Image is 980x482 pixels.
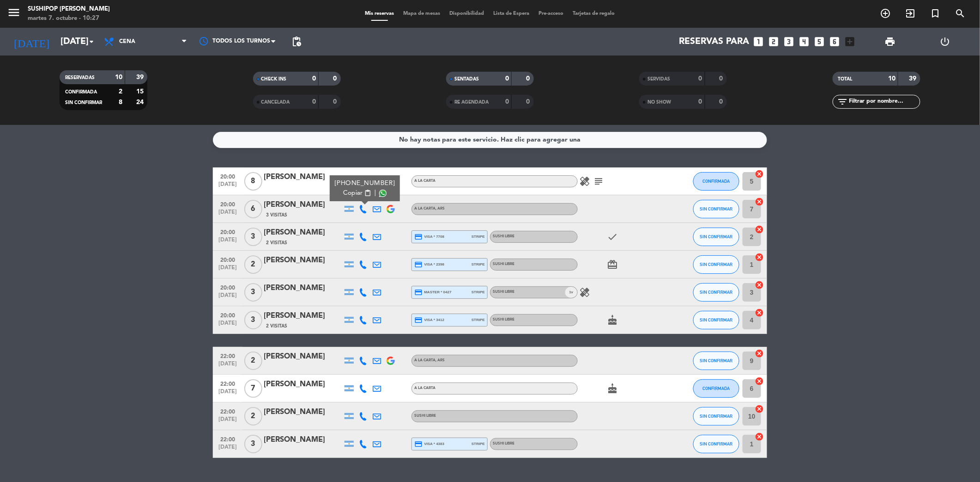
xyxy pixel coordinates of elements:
[65,90,97,94] span: CONFIRMADA
[414,358,445,362] span: A LA CARTA
[579,176,590,187] i: healing
[888,75,895,82] strong: 10
[375,188,376,198] span: |
[216,198,239,209] span: 20:00
[693,228,739,246] button: SIN CONFIRMAR
[493,262,514,266] span: SUSHI LIBRE
[700,414,733,419] span: SIN CONFIRMAR
[813,36,825,48] i: looks_5
[693,172,739,191] button: CONFIRMADA
[720,99,725,105] strong: 0
[569,289,571,295] span: 1
[700,234,733,239] span: SIN CONFIRMAR
[264,199,342,211] div: [PERSON_NAME]
[115,74,122,80] strong: 10
[216,406,239,416] span: 22:00
[693,255,739,274] button: SIN CONFIRMAR
[565,287,577,298] span: v
[136,74,145,80] strong: 39
[264,310,342,322] div: [PERSON_NAME]
[216,254,239,265] span: 20:00
[955,8,966,19] i: search
[693,311,739,329] button: SIN CONFIRMAR
[244,200,262,218] span: 6
[838,77,853,81] span: TOTAL
[752,36,764,48] i: looks_one
[700,290,733,295] span: SIN CONFIRMAR
[607,315,618,326] i: cake
[493,290,514,294] span: SUSHI LIBRE
[693,407,739,426] button: SIN CONFIRMAR
[65,100,102,105] span: SIN CONFIRMAR
[837,96,848,107] i: filter_list
[264,282,342,294] div: [PERSON_NAME]
[261,77,287,81] span: CHECK INS
[918,28,973,56] div: LOG OUT
[244,255,262,274] span: 2
[414,316,423,324] i: credit_card
[343,188,363,198] span: Copiar
[264,434,342,446] div: [PERSON_NAME]
[333,75,339,82] strong: 0
[493,318,514,321] span: SUSHI LIBRE
[534,11,569,16] span: Pre-acceso
[119,88,122,95] strong: 2
[472,441,485,447] span: stripe
[387,205,395,213] img: google-logo.png
[844,36,856,48] i: add_box
[7,6,21,23] button: menu
[261,100,290,105] span: CANCELADA
[216,282,239,292] span: 20:00
[703,179,730,184] span: CONFIRMADA
[216,226,239,237] span: 20:00
[414,386,436,390] span: A LA CARTA
[755,169,764,179] i: cancel
[436,358,445,362] span: , ARS
[264,171,342,183] div: [PERSON_NAME]
[699,75,702,82] strong: 0
[647,77,670,81] span: SERVIDAS
[266,211,287,219] span: 3 Visitas
[472,289,485,295] span: stripe
[7,6,21,19] i: menu
[216,237,239,247] span: [DATE]
[755,432,764,441] i: cancel
[848,97,920,107] input: Filtrar por nombre...
[930,8,941,19] i: turned_in_not
[493,235,514,238] span: SUSHI LIBRE
[244,352,262,370] span: 2
[136,88,145,95] strong: 15
[693,352,739,370] button: SIN CONFIRMAR
[264,254,342,266] div: [PERSON_NAME]
[216,350,239,361] span: 22:00
[414,207,445,210] span: A LA CARTA
[414,233,423,241] i: credit_card
[216,292,239,303] span: [DATE]
[28,5,110,14] div: Sushipop [PERSON_NAME]
[489,11,534,16] span: Lista de Espera
[264,378,342,390] div: [PERSON_NAME]
[244,311,262,329] span: 3
[312,75,316,82] strong: 0
[216,320,239,331] span: [DATE]
[312,99,316,105] strong: 0
[264,406,342,418] div: [PERSON_NAME]
[216,309,239,320] span: 20:00
[414,414,436,418] span: SUSHI LIBRE
[693,435,739,453] button: SIN CONFIRMAR
[755,225,764,234] i: cancel
[264,351,342,363] div: [PERSON_NAME]
[414,440,444,448] span: visa * 4383
[526,75,532,82] strong: 0
[755,308,764,317] i: cancel
[86,36,97,47] i: arrow_drop_down
[755,349,764,358] i: cancel
[364,190,371,197] span: content_paste
[335,179,395,188] div: [PHONE_NUMBER]
[647,100,671,105] span: NO SHOW
[700,441,733,446] span: SIN CONFIRMAR
[266,239,287,247] span: 2 Visitas
[361,11,399,16] span: Mis reservas
[579,287,590,298] i: healing
[264,227,342,239] div: [PERSON_NAME]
